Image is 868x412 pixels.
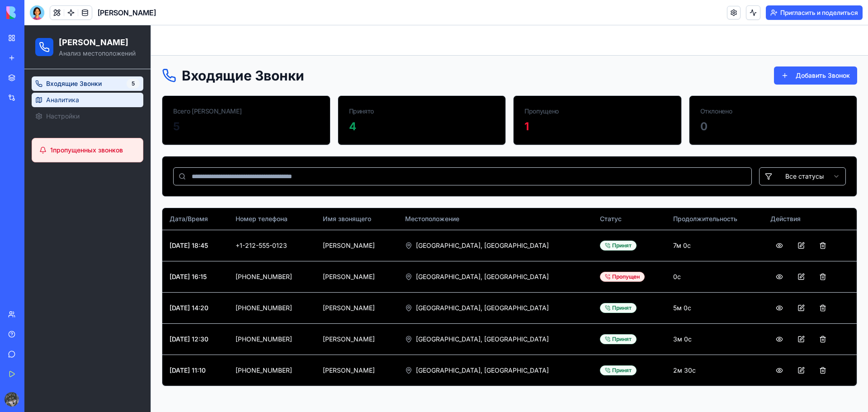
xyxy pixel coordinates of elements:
td: [PERSON_NAME] [291,236,373,267]
th: Действия [739,183,832,204]
td: 3м 0с [642,298,739,329]
img: логотип [6,6,62,19]
td: [DATE] 11:10 [138,329,204,360]
div: 5 [102,53,115,63]
div: Принято [325,81,471,90]
font: [PERSON_NAME] [98,8,156,17]
td: [PERSON_NAME] [291,267,373,298]
h1: Входящие Звонки [157,42,280,58]
th: Статус [568,183,642,204]
div: Принят [576,278,612,288]
div: 1 [500,94,646,109]
span: [GEOGRAPHIC_DATA], [GEOGRAPHIC_DATA] [392,247,524,256]
div: Принят [576,340,612,350]
td: [DATE] 12:30 [138,298,204,329]
td: 5м 0с [642,267,739,298]
td: [PHONE_NUMBER] [204,236,292,267]
div: 0 [676,94,822,109]
p: Анализ местоположений [34,24,111,33]
td: +1-212-555-0123 [204,204,292,236]
button: Настройки [7,84,119,98]
img: ACg8ocIkDY7GO9CgZthc3yDsHfx9GFcXomQGDtYSP9l6VCtAB-ZTe5dl=s96-c [5,392,19,407]
button: Добавить Звонок [750,41,833,59]
th: Имя звонящего [291,183,373,204]
div: Принят [576,215,612,225]
div: Пропущено [500,81,646,90]
div: 5 [149,94,295,109]
div: Отклонено [676,81,822,90]
span: [GEOGRAPHIC_DATA], [GEOGRAPHIC_DATA] [392,216,524,225]
td: [PHONE_NUMBER] [204,329,292,360]
div: Пропущен [576,246,620,256]
th: Дата/Время [138,183,204,204]
span: Входящие Звонки [22,54,77,63]
div: 4 [325,94,471,109]
th: Продолжительность [642,183,739,204]
td: [PERSON_NAME] [291,298,373,329]
div: Принят [576,309,612,319]
td: [PERSON_NAME] [291,204,373,236]
button: Пригласить и поделиться [766,5,863,20]
td: [DATE] 14:20 [138,267,204,298]
div: Всего [PERSON_NAME] [149,81,295,90]
td: 0с [642,236,739,267]
td: 2м 30с [642,329,739,360]
span: Аналитика [22,70,55,79]
th: Номер телефона [204,183,292,204]
span: [GEOGRAPHIC_DATA], [GEOGRAPHIC_DATA] [392,309,524,318]
td: [DATE] 18:45 [138,204,204,236]
a: Входящие Звонки5 [7,51,119,66]
span: Настройки [22,86,55,95]
td: [PHONE_NUMBER] [204,298,292,329]
td: [PERSON_NAME] [291,329,373,360]
span: [GEOGRAPHIC_DATA], [GEOGRAPHIC_DATA] [392,341,524,350]
h1: [PERSON_NAME] [34,11,111,24]
th: Местоположение [373,183,569,204]
td: 7м 0с [642,204,739,236]
a: Аналитика [7,67,119,82]
span: [GEOGRAPHIC_DATA], [GEOGRAPHIC_DATA] [392,278,524,287]
td: [PHONE_NUMBER] [204,267,292,298]
td: [DATE] 16:15 [138,236,204,267]
font: Пригласить и поделиться [780,9,858,16]
span: 1 пропущенных звонков [26,120,99,129]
